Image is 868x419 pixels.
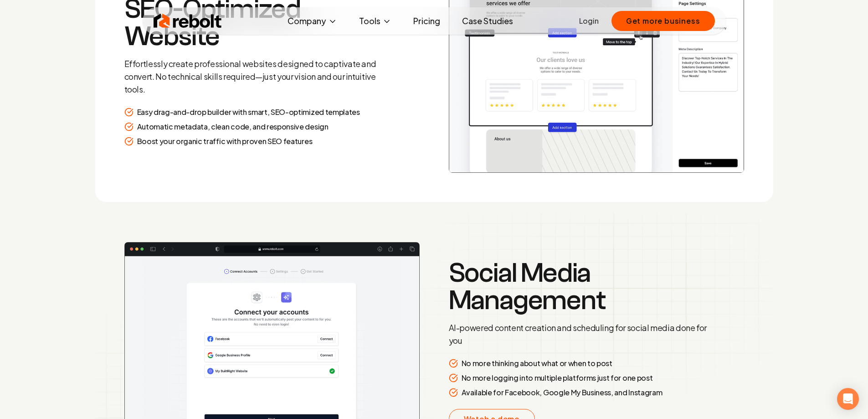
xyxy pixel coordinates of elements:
[124,57,387,96] p: Effortlessly create professional websites designed to captivate and convert. No technical skills ...
[137,136,313,147] p: Boost your organic traffic with proven SEO features
[837,388,859,410] div: Open Intercom Messenger
[449,259,711,314] h3: Social Media Management
[579,16,599,26] a: Login
[352,12,399,30] button: Tools
[406,12,447,30] a: Pricing
[137,107,360,118] p: Easy drag-and-drop builder with smart, SEO-optimized templates
[449,321,711,347] p: AI-powered content creation and scheduling for social media done for you
[455,12,520,30] a: Case Studies
[280,12,344,30] button: Company
[154,12,222,30] img: Rebolt Logo
[462,372,653,383] p: No more logging into multiple platforms just for one post
[462,387,663,398] p: Available for Facebook, Google My Business, and Instagram
[611,11,715,31] button: Get more business
[462,358,612,369] p: No more thinking about what or when to post
[137,121,329,132] p: Automatic metadata, clean code, and responsive design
